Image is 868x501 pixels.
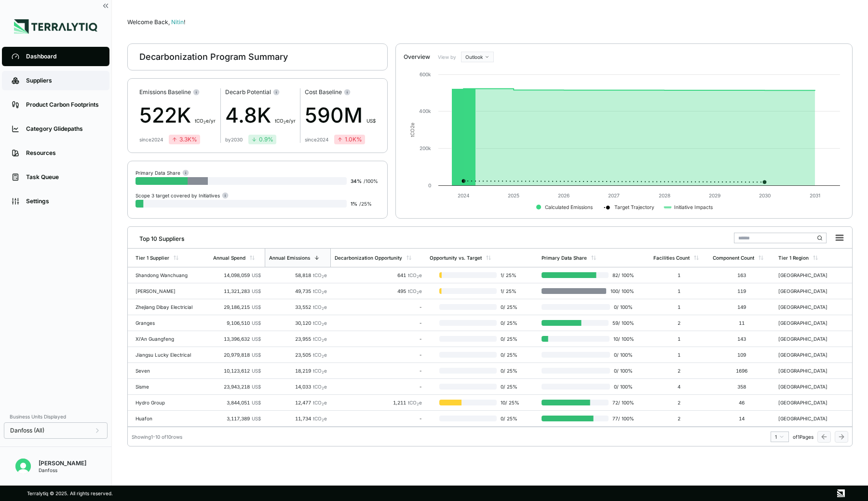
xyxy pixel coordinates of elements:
div: Settings [26,197,100,205]
span: t CO e/yr [195,118,216,124]
div: by 2030 [225,137,243,142]
text: 2031 [810,193,820,198]
sub: 2 [322,275,324,279]
div: 1 [775,434,785,440]
div: Scope 3 target covered by Initiatives [136,192,229,199]
div: 4.8K [225,100,296,131]
div: Resources [26,149,100,157]
div: 11,734 [269,416,327,421]
div: 1 [653,352,705,358]
span: US$ [252,304,261,310]
sub: 2 [284,120,286,125]
span: tCO e [313,352,327,358]
div: Xi'An Guangfeng [136,336,197,342]
img: Nitin Shetty [15,459,31,474]
div: Opportunity vs. Target [430,255,482,261]
div: 358 [713,384,771,390]
div: 58,818 [269,272,327,278]
div: 3,844,051 [213,400,261,405]
span: 0 / 100 % [610,304,634,310]
sub: 2 [417,291,419,295]
div: 1 [653,288,705,294]
sub: 2 [322,370,324,375]
span: 10 / 25 % [497,400,522,405]
sub: 2 [322,402,324,406]
button: 1 [771,431,789,442]
span: 0 / 100 % [610,368,634,374]
tspan: 2 [409,125,415,128]
div: since 2024 [305,137,328,142]
text: 600k [420,71,431,77]
text: 2030 [759,193,771,198]
div: Facilities Count [653,255,690,261]
div: Seven [136,368,197,374]
span: ! [184,18,185,26]
span: tCO e [313,304,327,310]
div: [GEOGRAPHIC_DATA] [778,384,840,390]
span: / 100 % [364,178,378,184]
div: 143 [713,336,771,342]
span: US$ [252,416,261,421]
div: 2 [653,320,705,326]
span: 1 / 25 % [497,288,522,294]
div: Overview [404,53,430,61]
div: Emissions Baseline [139,88,216,96]
div: Annual Spend [213,255,245,261]
sub: 2 [203,120,206,125]
div: Category Glidepaths [26,125,100,133]
sub: 2 [322,291,324,295]
div: 23,505 [269,352,327,358]
span: 0 / 25 % [497,368,522,374]
div: 18,219 [269,368,327,374]
sub: 2 [322,386,324,390]
div: 12,477 [269,400,327,405]
span: 0 / 25 % [497,352,522,358]
div: [PERSON_NAME] [39,459,86,467]
text: Initiative Impacts [674,204,713,210]
div: [GEOGRAPHIC_DATA] [778,336,840,342]
div: Business Units Displayed [4,411,108,422]
div: 641 [335,272,421,278]
div: 1,211 [335,400,421,405]
div: [GEOGRAPHIC_DATA] [778,416,840,421]
div: Primary Data Share [136,169,189,176]
span: US$ [252,384,261,390]
div: 109 [713,352,771,358]
div: Tier 1 Region [778,255,809,261]
span: Nitin [171,18,185,26]
span: 0 / 100 % [610,384,634,390]
div: 33,552 [269,304,327,310]
div: 30,120 [269,320,327,326]
div: 2 [653,368,705,374]
div: 14 [713,416,771,421]
text: 2025 [508,193,519,198]
div: Decarbonization Opportunity [335,255,402,261]
div: 2 [653,416,705,421]
div: 23,943,218 [213,384,261,390]
span: 0 / 25 % [497,320,522,326]
div: 2 [653,400,705,405]
div: 1.0K % [337,136,362,143]
span: 100 / 100 % [607,288,634,294]
div: Cost Baseline [305,88,376,96]
div: Sisme [136,384,197,390]
label: View by [438,54,457,60]
span: US$ [252,320,261,326]
div: Shandong Wanchuang [136,272,197,278]
text: 0 [428,182,431,188]
div: 149 [713,304,771,310]
div: [GEOGRAPHIC_DATA] [778,304,840,310]
div: 14,098,059 [213,272,261,278]
sub: 2 [417,275,419,279]
div: Top 10 Suppliers [132,231,184,243]
div: 1 [653,336,705,342]
div: 3.3K % [172,136,197,143]
span: of 1 Pages [793,434,814,440]
text: 2027 [608,193,620,198]
span: US$ [252,368,261,374]
text: 2029 [709,193,720,198]
sub: 2 [322,354,324,359]
div: 522K [139,100,216,131]
div: - [335,384,421,390]
div: 1 [653,304,705,310]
